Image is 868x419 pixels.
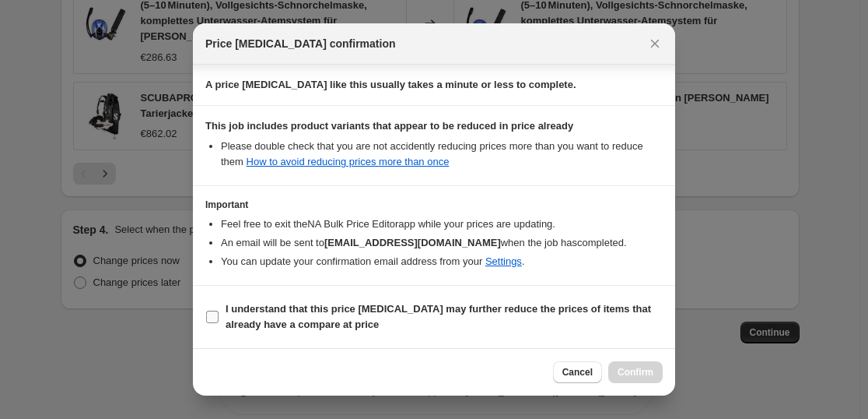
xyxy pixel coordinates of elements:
b: A price [MEDICAL_DATA] like this usually takes a minute or less to complete. [205,79,576,90]
a: Settings [485,255,522,267]
a: How to avoid reducing prices more than once [247,156,450,167]
li: You can update your confirmation email address from your . [221,254,663,269]
span: Cancel [562,366,593,379]
b: This job includes product variants that appear to be reduced in price already [205,120,573,132]
li: An email will be sent to when the job has completed . [221,235,663,251]
span: Price [MEDICAL_DATA] confirmation [205,36,396,51]
b: [EMAIL_ADDRESS][DOMAIN_NAME] [324,237,501,248]
button: Cancel [553,361,602,383]
h3: Important [205,199,663,211]
b: I understand that this price [MEDICAL_DATA] may further reduce the prices of items that already h... [226,303,651,330]
button: Close [644,33,666,55]
li: Feel free to exit the NA Bulk Price Editor app while your prices are updating. [221,217,663,232]
li: Please double check that you are not accidently reducing prices more than you want to reduce them [221,139,663,170]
